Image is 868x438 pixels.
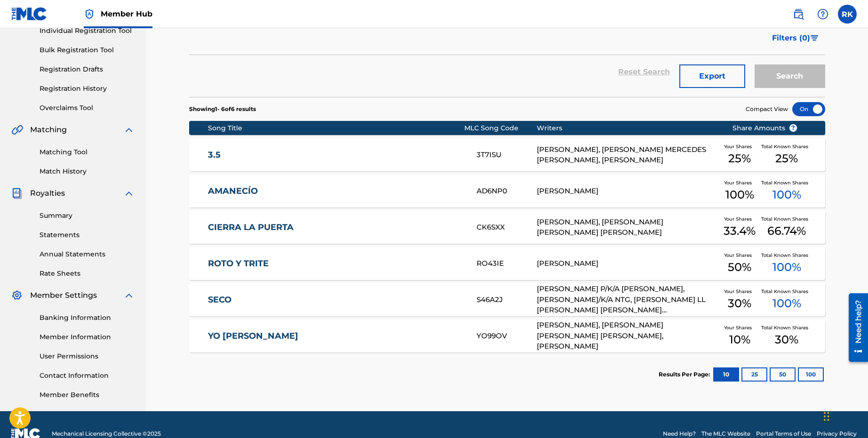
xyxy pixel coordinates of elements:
span: 30 % [728,295,751,312]
span: Member Hub [101,8,152,19]
a: Bulk Registration Tool [40,45,135,55]
img: expand [123,290,135,301]
span: Your Shares [724,288,756,295]
div: Drag [824,402,829,430]
img: filter [811,35,819,41]
a: Public Search [789,5,808,24]
div: Help [813,5,832,24]
span: Your Shares [724,252,756,259]
span: 25 % [728,150,751,167]
div: User Menu [838,5,857,24]
div: AD6NP0 [477,186,537,197]
a: Individual Registration Tool [40,26,135,36]
span: ? [789,124,797,132]
span: Your Shares [724,179,756,186]
div: CK6SXX [477,222,537,233]
a: Contact Information [40,371,135,381]
img: Member Settings [11,290,23,301]
img: Top Rightsholder [84,8,95,20]
a: Need Help? [663,430,696,438]
a: Overclaims Tool [40,103,135,113]
a: ROTO Y TRITE [208,258,464,269]
div: [PERSON_NAME], [PERSON_NAME] MERCEDES [PERSON_NAME], [PERSON_NAME] [537,144,718,166]
img: Royalties [11,188,23,199]
span: 100 % [772,259,801,276]
span: 33.4 % [724,223,756,239]
button: 100 [798,367,824,382]
a: Match History [40,167,135,176]
a: 3.5 [208,150,464,160]
iframe: Resource Center [842,289,868,365]
div: Song Title [208,123,464,133]
span: Your Shares [724,215,756,223]
span: Total Known Shares [761,324,812,331]
div: 3T7ISU [477,150,537,160]
span: Total Known Shares [761,143,812,150]
span: Mechanical Licensing Collective © 2025 [52,430,161,438]
a: AMANECÍO [208,186,464,197]
img: MLC Logo [11,7,48,21]
a: SECO [208,295,464,305]
img: search [793,8,804,20]
span: 100 % [772,295,801,312]
a: Member Information [40,332,135,342]
a: Member Benefits [40,390,135,400]
a: YO [PERSON_NAME] [208,331,464,342]
a: Annual Statements [40,249,135,259]
img: help [817,8,828,20]
a: User Permissions [40,351,135,361]
button: 10 [713,367,739,382]
iframe: Chat Widget [821,393,868,438]
span: Your Shares [724,324,756,331]
a: Matching Tool [40,147,135,157]
span: Compact View [746,105,788,113]
span: Total Known Shares [761,179,812,186]
div: [PERSON_NAME], [PERSON_NAME] [PERSON_NAME] [PERSON_NAME], [PERSON_NAME] [537,320,718,352]
div: RO43IE [477,258,537,269]
img: expand [123,188,135,199]
span: Total Known Shares [761,252,812,259]
div: S46A2J [477,295,537,305]
div: [PERSON_NAME], [PERSON_NAME] [PERSON_NAME] [PERSON_NAME] [537,217,718,238]
button: Export [679,64,745,88]
span: Your Shares [724,143,756,150]
a: Registration Drafts [40,64,135,74]
span: 50 % [728,259,751,276]
a: The MLC Website [701,430,750,438]
span: Total Known Shares [761,215,812,223]
span: Share Amounts [733,123,797,133]
a: Summary [40,211,135,221]
img: expand [123,124,135,135]
a: Privacy Policy [817,430,857,438]
div: YO99OV [477,331,537,342]
span: 25 % [775,150,798,167]
a: Portal Terms of Use [756,430,811,438]
button: 50 [770,367,796,382]
img: Matching [11,124,23,135]
a: Rate Sheets [40,269,135,279]
p: Results Per Page: [659,370,712,379]
span: Royalties [30,188,65,199]
span: Member Settings [30,290,97,301]
div: MLC Song Code [464,123,537,133]
span: Total Known Shares [761,288,812,295]
a: CIERRA LA PUERTA [208,222,464,233]
span: Matching [30,124,67,135]
span: Filters ( 0 ) [772,32,810,44]
span: 100 % [725,186,754,203]
div: [PERSON_NAME] [537,186,718,197]
span: 100 % [772,186,801,203]
a: Registration History [40,84,135,94]
span: 66.74 % [767,223,806,239]
span: 30 % [775,331,798,348]
p: Showing 1 - 6 of 6 results [189,105,256,113]
div: [PERSON_NAME] P/K/A [PERSON_NAME], [PERSON_NAME]/K/A NTG, [PERSON_NAME] LL [PERSON_NAME] [PERSON_... [537,284,718,316]
button: Filters (0) [766,26,825,50]
div: [PERSON_NAME] [537,258,718,269]
a: Banking Information [40,313,135,323]
a: Statements [40,230,135,240]
span: 10 % [729,331,750,348]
